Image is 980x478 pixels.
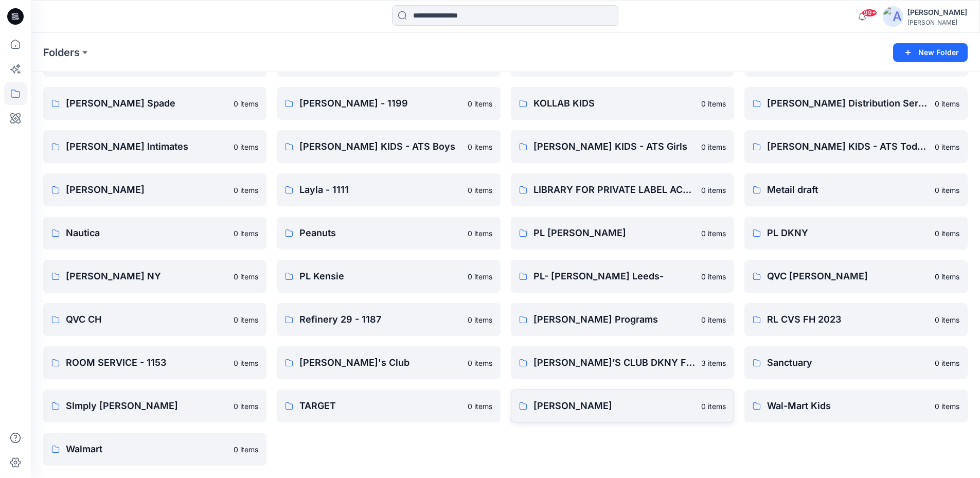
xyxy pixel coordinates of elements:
[883,6,903,27] img: avatar
[299,356,461,370] p: [PERSON_NAME]'s Club
[66,139,227,154] p: [PERSON_NAME] Intimates
[234,185,258,196] p: 0 items
[744,173,968,206] a: Metail draft0 items
[511,260,734,293] a: PL- [PERSON_NAME] Leeds-0 items
[43,390,266,422] a: SImply [PERSON_NAME]0 items
[744,130,968,163] a: [PERSON_NAME] KIDS - ATS Toddlers0 items
[277,303,500,336] a: Refinery 29 - 11870 items
[299,96,461,111] p: [PERSON_NAME] - 1199
[43,433,266,466] a: Walmart0 items
[43,260,266,293] a: [PERSON_NAME] NY0 items
[234,401,258,412] p: 0 items
[277,260,500,293] a: PL Kensie0 items
[533,356,695,370] p: [PERSON_NAME]’S CLUB DKNY FH26 3D FIT
[66,399,227,413] p: SImply [PERSON_NAME]
[511,173,734,206] a: LIBRARY FOR PRIVATE LABEL ACCOUNTS0 items
[43,45,80,60] a: Folders
[744,260,968,293] a: QVC [PERSON_NAME]0 items
[701,358,726,368] p: 3 items
[468,228,492,239] p: 0 items
[468,401,492,412] p: 0 items
[893,43,968,62] button: New Folder
[468,185,492,196] p: 0 items
[277,87,500,120] a: [PERSON_NAME] - 11990 items
[767,399,929,413] p: Wal-Mart Kids
[299,139,461,154] p: [PERSON_NAME] KIDS - ATS Boys
[234,141,258,152] p: 0 items
[533,139,695,154] p: [PERSON_NAME] KIDS - ATS Girls
[43,87,266,120] a: [PERSON_NAME] Spade0 items
[701,185,726,196] p: 0 items
[935,185,959,196] p: 0 items
[299,183,461,197] p: Layla - 1111
[66,226,227,240] p: Nautica
[935,401,959,412] p: 0 items
[533,183,695,197] p: LIBRARY FOR PRIVATE LABEL ACCOUNTS
[935,358,959,368] p: 0 items
[862,9,877,17] span: 99+
[767,356,929,370] p: Sanctuary
[511,346,734,379] a: [PERSON_NAME]’S CLUB DKNY FH26 3D FIT3 items
[468,141,492,152] p: 0 items
[935,314,959,325] p: 0 items
[744,217,968,250] a: PL DKNY0 items
[66,356,227,370] p: ROOM SERVICE - 1153
[43,173,266,206] a: [PERSON_NAME]0 items
[43,217,266,250] a: Nautica0 items
[299,399,461,413] p: TARGET
[701,401,726,412] p: 0 items
[234,98,258,109] p: 0 items
[299,312,461,327] p: Refinery 29 - 1187
[935,98,959,109] p: 0 items
[511,303,734,336] a: [PERSON_NAME] Programs0 items
[234,271,258,282] p: 0 items
[744,390,968,422] a: Wal-Mart Kids0 items
[234,314,258,325] p: 0 items
[468,314,492,325] p: 0 items
[701,98,726,109] p: 0 items
[744,346,968,379] a: Sanctuary0 items
[935,141,959,152] p: 0 items
[277,390,500,422] a: TARGET0 items
[277,173,500,206] a: Layla - 11110 items
[767,226,929,240] p: PL DKNY
[701,314,726,325] p: 0 items
[66,183,227,197] p: [PERSON_NAME]
[533,226,695,240] p: PL [PERSON_NAME]
[277,217,500,250] a: Peanuts0 items
[66,312,227,327] p: QVC CH
[66,442,227,456] p: Walmart
[43,303,266,336] a: QVC CH0 items
[299,226,461,240] p: Peanuts
[511,217,734,250] a: PL [PERSON_NAME]0 items
[234,228,258,239] p: 0 items
[935,271,959,282] p: 0 items
[277,346,500,379] a: [PERSON_NAME]'s Club0 items
[744,87,968,120] a: [PERSON_NAME] Distribution Services0 items
[767,183,929,197] p: Metail draft
[907,6,967,19] div: [PERSON_NAME]
[907,19,967,26] div: [PERSON_NAME]
[701,271,726,282] p: 0 items
[533,399,695,413] p: [PERSON_NAME]
[43,346,266,379] a: ROOM SERVICE - 11530 items
[533,312,695,327] p: [PERSON_NAME] Programs
[701,228,726,239] p: 0 items
[277,130,500,163] a: [PERSON_NAME] KIDS - ATS Boys0 items
[468,271,492,282] p: 0 items
[468,98,492,109] p: 0 items
[767,312,929,327] p: RL CVS FH 2023
[468,358,492,368] p: 0 items
[66,96,227,111] p: [PERSON_NAME] Spade
[767,139,929,154] p: [PERSON_NAME] KIDS - ATS Toddlers
[935,228,959,239] p: 0 items
[767,269,929,284] p: QVC [PERSON_NAME]
[43,130,266,163] a: [PERSON_NAME] Intimates0 items
[511,130,734,163] a: [PERSON_NAME] KIDS - ATS Girls0 items
[234,444,258,455] p: 0 items
[234,358,258,368] p: 0 items
[511,87,734,120] a: KOLLAB KIDS0 items
[767,96,929,111] p: [PERSON_NAME] Distribution Services
[299,269,461,284] p: PL Kensie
